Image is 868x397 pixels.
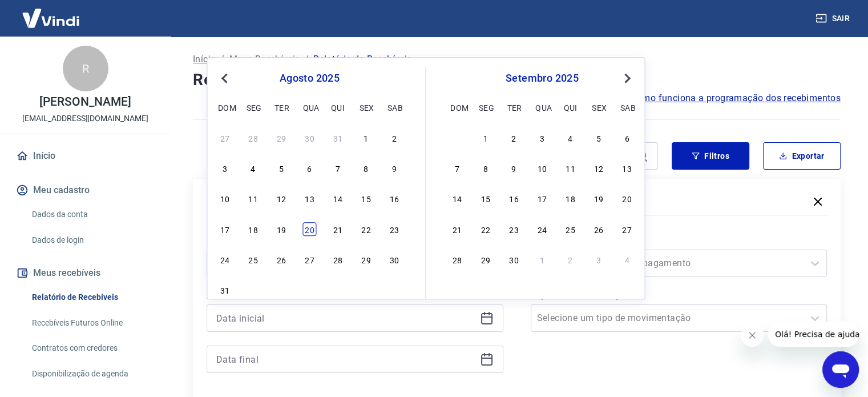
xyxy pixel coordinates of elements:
div: Choose domingo, 7 de setembro de 2025 [450,161,464,175]
a: Contratos com credores [27,336,157,360]
div: qua [302,101,316,114]
div: sab [620,101,634,114]
div: Choose sábado, 27 de setembro de 2025 [620,222,634,236]
div: qua [535,101,549,114]
div: Choose terça-feira, 2 de setembro de 2025 [274,283,288,297]
div: Choose sexta-feira, 22 de agosto de 2025 [359,222,373,236]
button: Next Month [620,71,634,85]
a: Meus Recebíveis [229,53,300,66]
div: Choose terça-feira, 16 de setembro de 2025 [507,192,520,206]
div: sex [359,101,373,114]
div: Choose sábado, 13 de setembro de 2025 [620,161,634,175]
div: Choose terça-feira, 5 de agosto de 2025 [274,161,288,175]
h4: Relatório de Recebíveis [193,69,841,91]
div: Choose domingo, 10 de agosto de 2025 [218,192,232,206]
p: [EMAIL_ADDRESS][DOMAIN_NAME] [22,113,148,125]
div: Choose quinta-feira, 14 de agosto de 2025 [331,192,345,206]
a: Relatório de Recebíveis [27,286,157,309]
div: agosto 2025 [216,71,402,85]
div: seg [479,101,492,114]
input: Data final [216,351,475,368]
div: qui [331,101,345,114]
button: Filtros [672,142,749,170]
div: Choose terça-feira, 30 de setembro de 2025 [507,252,520,266]
input: Data inicial [216,310,475,327]
iframe: Botão para abrir a janela de mensagens [822,351,859,388]
div: Choose sábado, 16 de agosto de 2025 [387,192,401,206]
div: seg [247,101,260,114]
div: Choose domingo, 3 de agosto de 2025 [218,161,232,175]
button: Meus recebíveis [14,260,157,286]
div: Choose quinta-feira, 21 de agosto de 2025 [331,222,345,236]
div: Choose segunda-feira, 25 de agosto de 2025 [247,252,260,266]
button: Meu cadastro [14,178,157,203]
div: Choose quinta-feira, 4 de setembro de 2025 [331,283,345,297]
div: Choose sábado, 9 de agosto de 2025 [387,161,401,175]
div: Choose sexta-feira, 26 de setembro de 2025 [592,222,605,236]
a: Início [14,143,157,169]
div: Choose segunda-feira, 1 de setembro de 2025 [479,131,492,145]
div: dom [450,101,464,114]
div: Choose terça-feira, 29 de julho de 2025 [274,131,288,145]
div: sex [592,101,605,114]
a: Saiba como funciona a programação dos recebimentos [605,91,841,105]
div: Choose domingo, 31 de agosto de 2025 [218,283,232,297]
div: Choose quinta-feira, 31 de julho de 2025 [331,131,345,145]
div: Choose domingo, 14 de setembro de 2025 [450,192,464,206]
a: Dados da conta [27,203,157,226]
a: Disponibilização de agenda [27,362,157,386]
div: Choose sábado, 2 de agosto de 2025 [387,131,401,145]
div: Choose quinta-feira, 28 de agosto de 2025 [331,252,345,266]
span: Olá! Precisa de ajuda? [7,8,96,17]
div: Choose domingo, 31 de agosto de 2025 [450,131,464,145]
div: Choose terça-feira, 2 de setembro de 2025 [507,131,520,145]
div: sab [387,101,401,114]
div: month 2025-08 [216,129,402,298]
div: Choose quinta-feira, 11 de setembro de 2025 [564,161,578,175]
div: Choose sábado, 20 de setembro de 2025 [620,192,634,206]
div: Choose quinta-feira, 18 de setembro de 2025 [564,192,578,206]
button: Exportar [763,142,841,170]
div: Choose quarta-feira, 20 de agosto de 2025 [302,222,316,236]
div: Choose quarta-feira, 10 de setembro de 2025 [535,161,549,175]
div: Choose domingo, 17 de agosto de 2025 [218,222,232,236]
div: Choose segunda-feira, 1 de setembro de 2025 [247,283,260,297]
div: Choose sexta-feira, 19 de setembro de 2025 [592,192,605,206]
div: Choose sábado, 6 de setembro de 2025 [387,283,401,297]
div: Choose domingo, 21 de setembro de 2025 [450,222,464,236]
p: [PERSON_NAME] [39,96,131,108]
div: setembro 2025 [449,71,636,85]
div: dom [218,101,232,114]
div: Choose sexta-feira, 15 de agosto de 2025 [359,192,373,206]
a: Início [193,53,216,66]
div: Choose sábado, 6 de setembro de 2025 [620,131,634,145]
div: Choose sexta-feira, 5 de setembro de 2025 [359,283,373,297]
button: Previous Month [217,71,231,85]
div: Choose domingo, 24 de agosto de 2025 [218,252,232,266]
div: Choose quarta-feira, 13 de agosto de 2025 [302,192,316,206]
div: Choose quinta-feira, 7 de agosto de 2025 [331,161,345,175]
div: Choose quarta-feira, 3 de setembro de 2025 [535,131,549,145]
div: Choose segunda-feira, 22 de setembro de 2025 [479,222,492,236]
div: Choose terça-feira, 9 de setembro de 2025 [507,161,520,175]
div: Choose sexta-feira, 1 de agosto de 2025 [359,131,373,145]
div: Choose sexta-feira, 5 de setembro de 2025 [592,131,605,145]
div: Choose sábado, 4 de outubro de 2025 [620,252,634,266]
div: Choose sexta-feira, 3 de outubro de 2025 [592,252,605,266]
div: Choose terça-feira, 12 de agosto de 2025 [274,192,288,206]
div: Choose quinta-feira, 25 de setembro de 2025 [564,222,578,236]
div: Choose sexta-feira, 29 de agosto de 2025 [359,252,373,266]
div: Choose segunda-feira, 28 de julho de 2025 [247,131,260,145]
div: Choose segunda-feira, 18 de agosto de 2025 [247,222,260,236]
div: Choose quarta-feira, 1 de outubro de 2025 [535,252,549,266]
div: Choose quarta-feira, 3 de setembro de 2025 [302,283,316,297]
div: Choose quarta-feira, 24 de setembro de 2025 [535,222,549,236]
a: Recebíveis Futuros Online [27,311,157,335]
div: Choose quinta-feira, 4 de setembro de 2025 [564,131,578,145]
div: Choose segunda-feira, 11 de agosto de 2025 [247,192,260,206]
div: Choose segunda-feira, 15 de setembro de 2025 [479,192,492,206]
p: / [220,53,224,66]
